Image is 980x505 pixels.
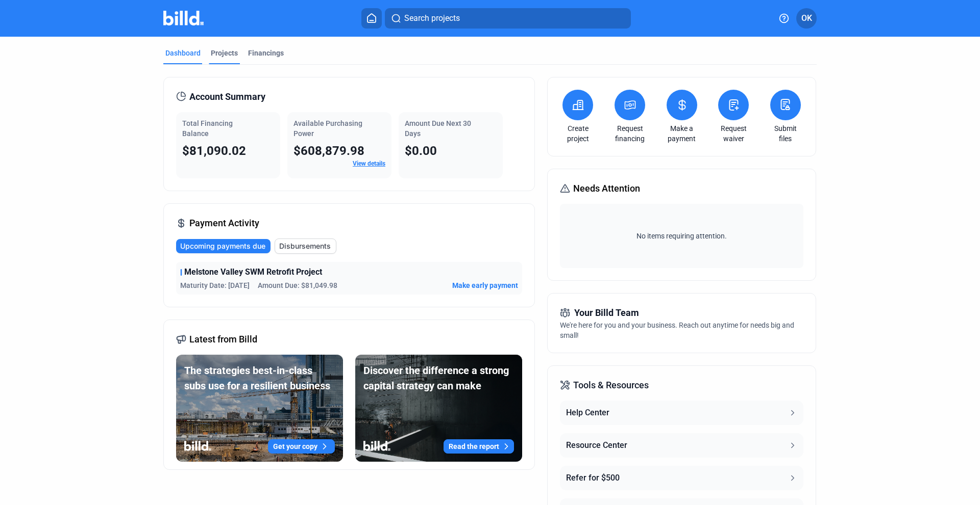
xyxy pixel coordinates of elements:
button: Get your copy [268,439,335,454]
button: Search projects [385,8,631,29]
div: The strategies best-in-class subs use for a resilient business [184,363,335,393]
span: Upcoming payments due [180,241,265,251]
span: $81,090.02 [182,144,246,158]
span: Needs Attention [573,181,640,196]
span: Amount Due Next 30 Days [405,119,471,138]
img: Billd Company Logo [163,11,204,25]
span: Total Financing Balance [182,119,233,138]
span: $0.00 [405,144,437,158]
button: Disbursements [275,238,336,254]
span: Tools & Resources [573,378,649,392]
div: Dashboard [165,48,201,58]
span: We're here for you and your business. Reach out anytime for needs big and small! [560,321,794,339]
button: Upcoming payments due [176,239,271,253]
span: Latest from Billd [189,332,257,347]
span: Account Summary [189,90,265,104]
a: Create project [560,123,596,144]
span: Amount Due: $81,049.98 [258,280,337,290]
span: Available Purchasing Power [293,119,362,138]
a: Make a payment [664,123,700,144]
button: Read the report [444,439,514,454]
div: Resource Center [566,439,627,451]
div: Projects [211,48,238,58]
button: OK [796,8,817,29]
a: Submit files [768,123,803,144]
span: $608,879.98 [293,144,364,158]
a: Request waiver [716,123,751,144]
span: No items requiring attention. [564,231,799,241]
span: Payment Activity [189,216,259,230]
div: Discover the difference a strong capital strategy can make [363,363,514,393]
button: Help Center [560,401,803,425]
span: Your Billd Team [574,306,639,320]
div: Refer for $500 [566,472,620,484]
button: Refer for $500 [560,466,803,490]
span: Search projects [404,12,460,24]
span: OK [801,12,812,24]
button: Resource Center [560,433,803,458]
div: Help Center [566,407,609,419]
span: Disbursements [279,241,331,251]
span: Melstone Valley SWM Retrofit Project [184,266,322,278]
a: View details [353,160,385,167]
span: Maturity Date: [DATE] [180,280,250,290]
button: Make early payment [452,280,518,290]
a: Request financing [612,123,648,144]
div: Financings [248,48,284,58]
